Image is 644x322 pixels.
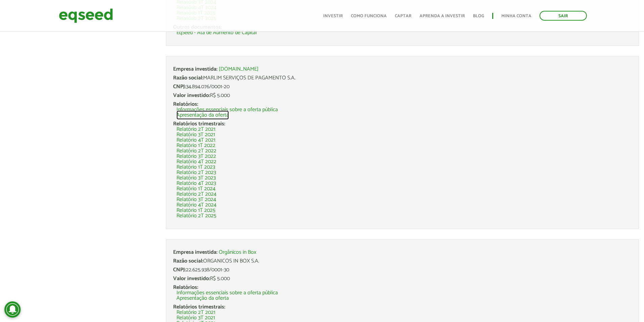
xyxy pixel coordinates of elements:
a: Relatório 4T 2023 [176,181,216,186]
a: Relatório 2T 2022 [176,148,216,154]
span: Relatórios trimestrais: [173,302,225,312]
a: Orgânicos in Box [219,250,256,255]
span: Relatórios: [173,100,198,109]
a: Captar [395,14,411,18]
a: Sair [540,11,587,21]
div: 22.625.938/0001-30 [173,267,632,273]
a: Relatório 1T 2025 [176,208,215,213]
div: ORGANICOS IN BOX S.A. [173,258,632,264]
span: CNPJ: [173,265,186,274]
div: 34.894.076/0001-20 [173,84,632,90]
div: MARLIM SERVIÇOS DE PAGAMENTO S.A. [173,75,632,81]
a: Blog [473,14,484,18]
a: Relatório 4T 2022 [176,159,216,165]
a: Relatório 3T 2024 [176,197,216,202]
a: Relatório 4T 2024 [176,202,216,208]
a: Relatório 3T 2021 [176,315,215,321]
a: Apresentação da oferta [176,113,229,118]
div: R$ 5.000 [173,93,632,98]
span: Razão social: [173,256,203,266]
a: Relatório 2T 2021 [176,127,215,132]
a: Relatório 1T 2023 [176,165,215,170]
span: Valor investido: [173,274,210,283]
a: [DOMAIN_NAME] [219,67,259,72]
a: Investir [323,14,343,18]
a: Relatório 3T 2023 [176,175,216,181]
a: EqSeed - Ata de Aumento de Capital [176,30,257,35]
a: Relatório 2T 2023 [176,170,216,175]
a: Informações essenciais sobre a oferta pública [176,290,278,296]
a: Relatório 3T 2022 [176,154,216,159]
a: Relatório 1T 2022 [176,143,215,148]
a: Aprenda a investir [420,14,465,18]
a: Informações essenciais sobre a oferta pública [176,107,278,113]
img: EqSeed [59,7,113,25]
span: Empresa investida: [173,65,217,74]
a: Relatório 2T 2025 [176,213,216,219]
div: R$ 5.000 [173,276,632,281]
a: Minha conta [501,14,531,18]
span: Razão social: [173,73,203,82]
span: Relatórios trimestrais: [173,119,225,128]
a: Relatório 1T 2024 [176,186,215,192]
a: Relatório 3T 2021 [176,132,215,138]
a: Apresentação da oferta [176,296,229,301]
a: Relatório 4T 2021 [176,138,215,143]
a: Relatório 2T 2021 [176,310,215,315]
span: CNPJ: [173,82,186,91]
span: Relatórios: [173,283,198,292]
a: Relatório 2T 2024 [176,192,216,197]
a: Como funciona [351,14,387,18]
span: Empresa investida: [173,248,217,257]
span: Valor investido: [173,91,210,100]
